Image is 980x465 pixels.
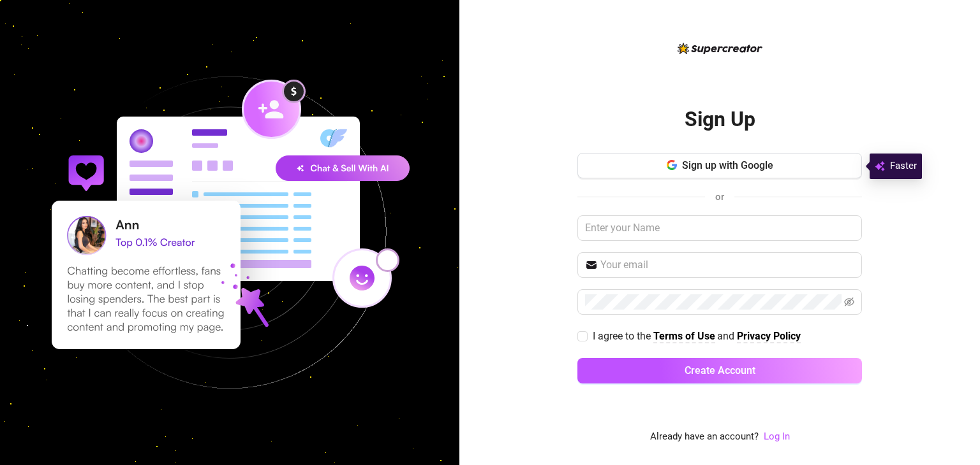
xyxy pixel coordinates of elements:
span: Already have an account? [650,429,759,445]
a: Log In [764,431,790,442]
button: Sign up with Google [577,153,862,178]
a: Log In [764,429,790,445]
span: and [717,330,737,342]
img: logo-BBDzfeDw.svg [678,43,762,54]
img: svg%3e [875,159,885,174]
button: Create Account [577,358,862,383]
a: Privacy Policy [737,330,801,343]
span: eye-invisible [844,297,854,307]
img: signup-background-D0MIrEPF.svg [9,12,450,453]
span: Create Account [685,364,755,376]
strong: Privacy Policy [737,330,801,342]
span: I agree to the [593,330,653,342]
span: Faster [890,159,917,174]
input: Enter your Name [577,215,862,241]
a: Terms of Use [653,330,715,343]
h2: Sign Up [685,106,755,132]
span: Sign up with Google [682,159,773,171]
strong: Terms of Use [653,330,715,342]
span: or [715,191,724,203]
input: Your email [600,257,854,273]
